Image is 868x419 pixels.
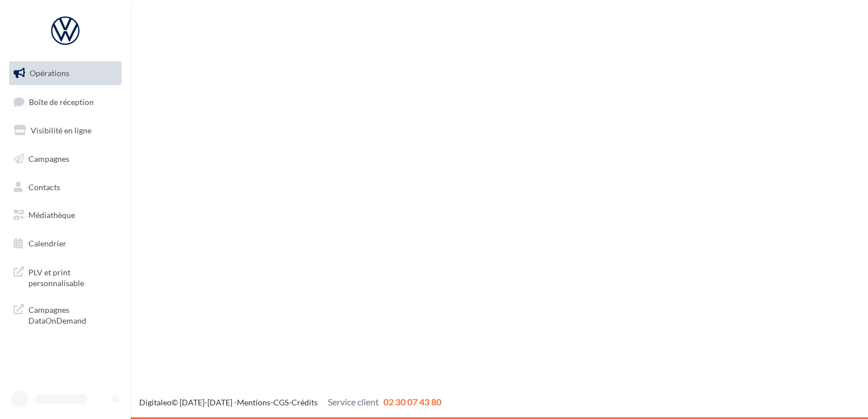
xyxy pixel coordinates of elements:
[383,396,441,407] span: 02 30 07 43 80
[291,397,318,407] a: Crédits
[7,119,124,143] a: Visibilité en ligne
[28,302,117,326] span: Campagnes DataOnDemand
[7,298,124,331] a: Campagnes DataOnDemand
[7,260,124,294] a: PLV et print personnalisable
[28,265,117,289] span: PLV et print personnalisable
[273,397,289,407] a: CGS
[7,90,124,114] a: Boîte de réception
[139,397,172,407] a: Digitaleo
[28,238,66,248] span: Calendrier
[29,97,94,106] span: Boîte de réception
[7,147,124,171] a: Campagnes
[28,154,69,164] span: Campagnes
[7,232,124,255] a: Calendrier
[28,210,75,220] span: Médiathèque
[328,396,379,407] span: Service client
[237,397,270,407] a: Mentions
[28,182,60,191] span: Contacts
[139,397,441,407] span: © [DATE]-[DATE] - - -
[30,68,69,78] span: Opérations
[7,61,124,85] a: Opérations
[7,203,124,227] a: Médiathèque
[7,175,124,199] a: Contacts
[31,125,91,135] span: Visibilité en ligne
